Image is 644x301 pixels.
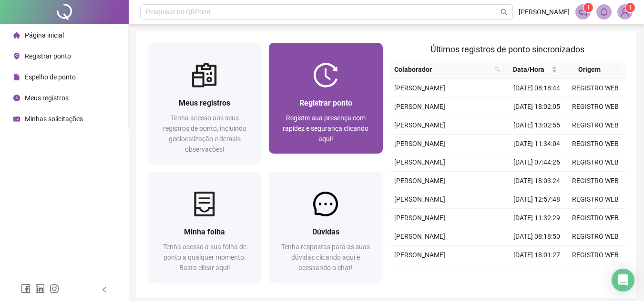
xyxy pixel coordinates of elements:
span: Tenha respostas para as suas dúvidas clicando aqui e acessando o chat! [281,243,370,272]
span: home [13,32,20,39]
span: facebook [21,284,31,293]
span: [PERSON_NAME] [394,84,445,92]
td: [DATE] 18:03:24 [508,172,566,190]
span: [PERSON_NAME] [394,121,445,129]
span: search [501,9,508,16]
span: Registre sua presença com rapidez e segurança clicando aqui! [283,114,368,143]
span: Minha folha [184,227,225,236]
span: [PERSON_NAME] [394,214,445,222]
span: Registrar ponto [299,98,352,107]
span: [PERSON_NAME] [394,177,445,184]
span: instagram [50,284,59,293]
span: linkedin [35,284,45,293]
a: Registrar pontoRegistre sua presença com rapidez e segurança clicando aqui! [269,43,382,154]
td: REGISTRO WEB [566,172,625,190]
span: [PERSON_NAME] [394,233,445,240]
span: clock-circle [13,95,20,101]
span: bell [600,8,608,16]
span: [PERSON_NAME] [394,140,445,147]
span: Espelho de ponto [25,73,76,81]
span: schedule [13,116,20,122]
th: Data/Hora [504,60,561,79]
td: REGISTRO WEB [566,153,625,172]
td: REGISTRO WEB [566,190,625,209]
span: [PERSON_NAME] [394,195,445,203]
span: Meus registros [179,98,230,107]
span: Registrar ponto [25,52,71,60]
td: REGISTRO WEB [566,97,625,116]
td: REGISTRO WEB [566,79,625,97]
img: 84440 [618,5,632,19]
td: [DATE] 08:18:50 [508,227,566,246]
span: search [492,62,502,77]
span: search [494,67,500,72]
td: REGISTRO WEB [566,264,625,283]
td: [DATE] 07:44:26 [508,153,566,172]
span: Tenha acesso a sua folha de ponto a qualquer momento. Basta clicar aqui! [163,243,246,272]
td: [DATE] 11:34:04 [508,135,566,153]
td: REGISTRO WEB [566,135,625,153]
td: REGISTRO WEB [566,116,625,135]
td: [DATE] 11:32:29 [508,209,566,227]
td: [DATE] 18:01:27 [508,246,566,264]
span: Meus registros [25,94,69,102]
span: Últimos registros de ponto sincronizados [430,44,584,54]
sup: Atualize o seu contato no menu Meus Dados [625,3,635,12]
span: Dúvidas [312,227,339,236]
a: Minha folhaTenha acesso a sua folha de ponto a qualquer momento. Basta clicar aqui! [148,172,261,282]
span: Tenha acesso aos seus registros de ponto, incluindo geolocalização e demais observações! [163,114,246,153]
span: Página inicial [25,31,64,39]
span: Data/Hora [508,64,549,75]
td: [DATE] 08:18:44 [508,79,566,97]
td: [DATE] 12:57:48 [508,190,566,209]
th: Origem [561,60,618,79]
span: 1 [629,4,632,11]
a: DúvidasTenha respostas para as suas dúvidas clicando aqui e acessando o chat! [269,172,382,282]
td: REGISTRO WEB [566,209,625,227]
span: [PERSON_NAME] [394,251,445,259]
td: [DATE] 13:02:55 [508,116,566,135]
span: environment [13,53,20,59]
div: Open Intercom Messenger [612,269,634,291]
span: file [13,74,20,80]
span: Colaborador [394,64,491,75]
td: [DATE] 18:02:05 [508,97,566,116]
td: [DATE] 13:06:12 [508,264,566,283]
sup: 1 [583,3,593,12]
span: [PERSON_NAME] [394,103,445,110]
span: notification [579,8,587,16]
td: REGISTRO WEB [566,246,625,264]
span: [PERSON_NAME] [394,158,445,166]
span: left [101,286,108,293]
td: REGISTRO WEB [566,227,625,246]
span: [PERSON_NAME] [519,7,570,17]
span: 1 [587,4,590,11]
a: Meus registrosTenha acesso aos seus registros de ponto, incluindo geolocalização e demais observa... [148,43,261,164]
span: Minhas solicitações [25,115,83,123]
